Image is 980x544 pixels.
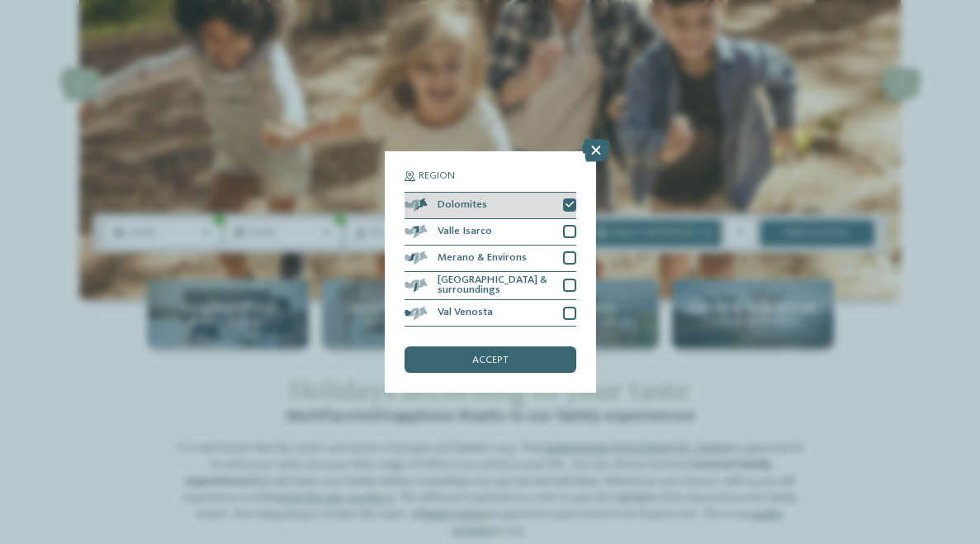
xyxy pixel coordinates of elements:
[438,308,493,318] span: Val Venosta
[438,253,527,264] span: Merano & Environs
[438,200,487,211] span: Dolomites
[438,275,552,297] span: [GEOGRAPHIC_DATA] & surroundings
[472,356,509,366] span: accept
[438,227,492,237] span: Valle Isarco
[419,171,455,182] span: Region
